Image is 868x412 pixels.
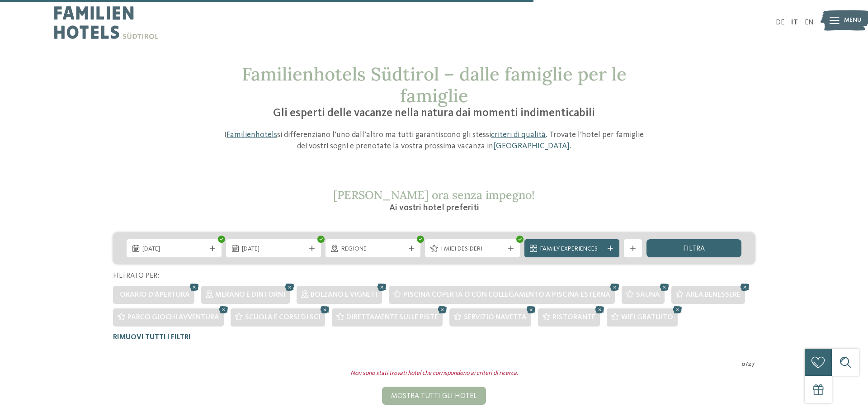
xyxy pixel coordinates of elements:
span: I miei desideri [441,245,504,254]
div: Non sono stati trovati hotel che corrispondono ai criteri di ricerca. [106,369,762,378]
p: I si differenziano l’uno dall’altro ma tutti garantiscono gli stessi . Trovate l’hotel per famigl... [219,129,649,152]
span: Regione [341,245,405,254]
span: / [745,360,748,369]
span: Menu [844,16,862,25]
div: Mostra tutti gli hotel [382,387,486,405]
span: [PERSON_NAME] ora senza impegno! [333,188,535,202]
a: IT [791,19,798,26]
a: [GEOGRAPHIC_DATA] [493,142,570,150]
span: Family Experiences [540,245,604,254]
span: 0 [741,360,745,369]
span: Filtrato per: [113,272,159,279]
span: Direttamente sulle piste [346,314,438,321]
span: Sauna [636,291,660,298]
span: filtra [683,245,705,252]
span: Gli esperti delle vacanze nella natura dai momenti indimenticabili [273,108,595,119]
span: [DATE] [142,245,206,254]
span: Piscina coperta o con collegamento a piscina esterna [403,291,610,298]
span: WiFi gratuito [621,314,673,321]
a: Familienhotels [226,131,277,139]
span: Servizio navetta [464,314,527,321]
span: 27 [748,360,755,369]
span: Orario d'apertura [120,291,190,298]
span: Merano e dintorni [215,291,285,298]
span: Rimuovi tutti i filtri [113,334,191,341]
span: [DATE] [242,245,305,254]
span: Familienhotels Südtirol – dalle famiglie per le famiglie [242,62,627,107]
a: criteri di qualità [491,131,546,139]
span: Bolzano e vigneti [311,291,377,298]
span: Scuola e corsi di sci [245,314,321,321]
span: Ristorante [552,314,595,321]
a: DE [776,19,784,26]
span: Area benessere [686,291,741,298]
span: Ai vostri hotel preferiti [389,204,479,213]
span: Parco giochi avventura [127,314,219,321]
a: EN [805,19,814,26]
